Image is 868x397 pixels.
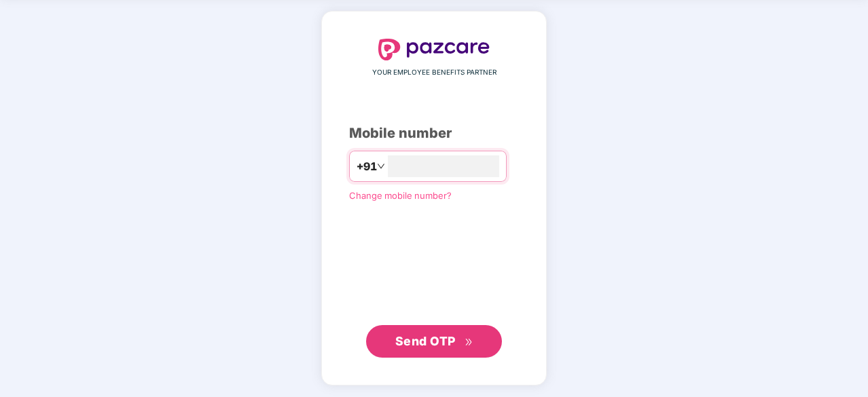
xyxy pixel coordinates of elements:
[349,190,452,201] a: Change mobile number?
[377,162,385,170] span: down
[465,338,473,347] span: double-right
[357,158,377,175] span: +91
[378,39,490,60] img: logo
[366,325,502,358] button: Send OTPdouble-right
[395,334,456,348] span: Send OTP
[372,67,496,78] span: YOUR EMPLOYEE BENEFITS PARTNER
[349,123,519,144] div: Mobile number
